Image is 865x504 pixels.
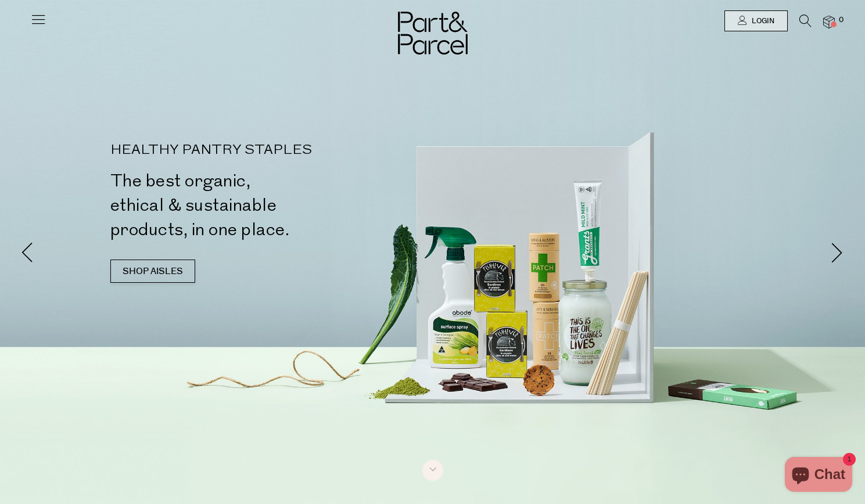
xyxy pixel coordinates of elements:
a: 0 [823,16,835,28]
inbox-online-store-chat: Shopify online store chat [781,457,856,495]
img: Part&Parcel [398,12,468,55]
span: Login [749,16,774,26]
span: 0 [836,15,846,26]
h2: The best organic, ethical & sustainable products, in one place. [110,169,437,242]
a: SHOP AISLES [110,260,195,283]
a: Login [724,10,788,31]
p: HEALTHY PANTRY STAPLES [110,143,437,157]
